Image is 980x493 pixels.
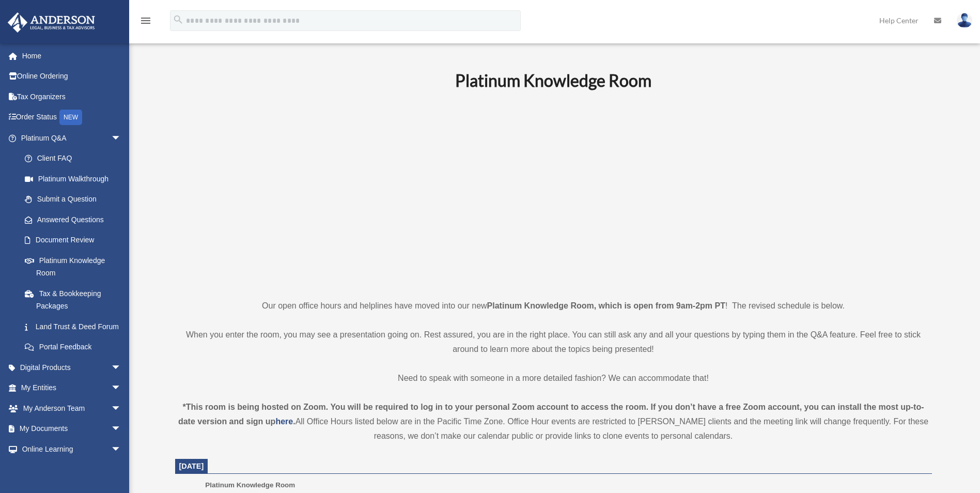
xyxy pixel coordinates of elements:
span: Platinum Knowledge Room [205,481,295,489]
strong: *This room is being hosted on Zoom. You will be required to log in to your personal Zoom account ... [178,403,924,426]
a: Land Trust & Deed Forum [14,316,137,337]
span: arrow_drop_down [111,128,132,149]
img: User Pic [957,13,972,28]
i: menu [139,14,152,27]
span: arrow_drop_down [111,378,132,399]
a: Portal Feedback [14,337,137,358]
span: arrow_drop_down [111,398,132,419]
a: My Anderson Teamarrow_drop_down [7,398,137,419]
b: Platinum Knowledge Room [455,70,651,90]
a: here [275,417,293,426]
a: menu [139,18,152,27]
a: Platinum Q&Aarrow_drop_down [7,128,137,148]
iframe: 231110_Toby_KnowledgeRoom [398,105,708,280]
a: My Documentsarrow_drop_down [7,419,137,439]
span: arrow_drop_down [111,419,132,440]
a: Client FAQ [14,148,137,169]
a: Home [7,45,137,66]
span: arrow_drop_down [111,357,132,378]
strong: Platinum Knowledge Room, which is open from 9am-2pm PT [487,301,725,310]
span: arrow_drop_down [111,439,132,460]
p: Our open office hours and helplines have moved into our new ! The revised schedule is below. [175,299,932,313]
a: Submit a Question [14,189,137,210]
a: Tax & Bookkeeping Packages [14,283,137,316]
p: When you enter the room, you may see a presentation going on. Rest assured, you are in the right ... [175,328,932,357]
a: Tax Organizers [7,86,137,107]
a: Digital Productsarrow_drop_down [7,357,137,378]
a: My Entitiesarrow_drop_down [7,378,137,398]
span: [DATE] [179,462,204,470]
a: Online Learningarrow_drop_down [7,439,137,459]
a: Document Review [14,230,137,251]
div: All Office Hours listed below are in the Pacific Time Zone. Office Hour events are restricted to ... [175,400,932,443]
a: Online Ordering [7,66,137,87]
a: Answered Questions [14,209,137,230]
div: NEW [59,110,82,125]
a: Platinum Walkthrough [14,168,137,189]
a: Order StatusNEW [7,107,137,128]
a: Platinum Knowledge Room [14,250,132,283]
i: search [173,14,184,25]
strong: . [293,417,295,426]
p: Need to speak with someone in a more detailed fashion? We can accommodate that! [175,371,932,386]
img: Anderson Advisors Platinum Portal [5,12,98,33]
